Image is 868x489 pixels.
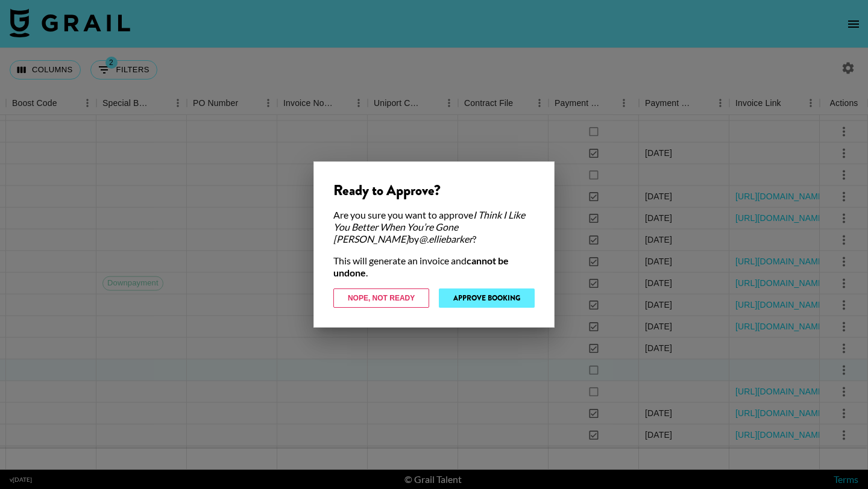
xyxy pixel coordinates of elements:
[333,255,509,278] strong: cannot be undone
[333,255,535,279] div: This will generate an invoice and .
[419,233,473,244] em: @ .elliebarker
[333,181,535,199] div: Ready to Approve?
[333,209,525,244] em: I Think I Like You Better When You’re Gone [PERSON_NAME]
[333,209,535,245] div: Are you sure you want to approve by ?
[333,288,429,308] button: Nope, Not Ready
[439,288,535,308] button: Approve Booking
